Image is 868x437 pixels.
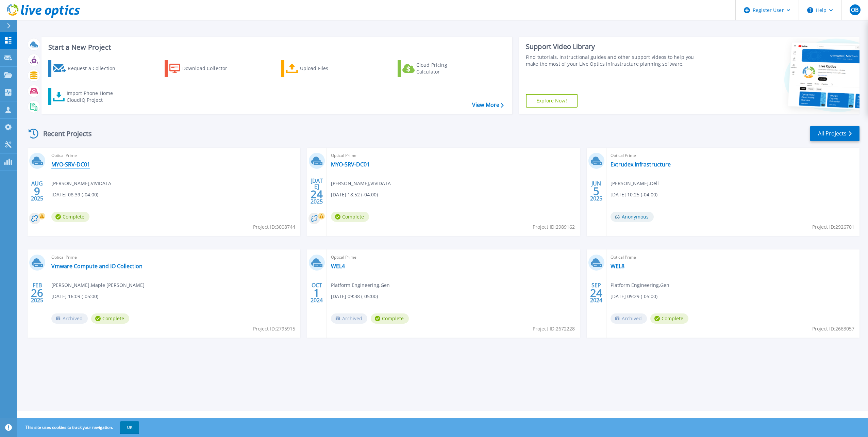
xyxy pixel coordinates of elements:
[310,280,323,305] div: OCT 2024
[590,179,603,204] div: JUN 2025
[810,126,859,141] a: All Projects
[611,161,671,168] a: Extrudex Infrastructure
[51,263,143,270] a: Vmware Compute and IO Collection
[331,191,378,198] span: [DATE] 18:52 (-04:00)
[165,60,240,77] a: Download Collector
[526,42,702,51] div: Support Video Library
[331,293,378,300] span: [DATE] 09:38 (-05:00)
[51,191,98,198] span: [DATE] 08:39 (-04:00)
[611,281,669,289] span: Platform Engineering , Gen
[51,212,89,222] span: Complete
[611,293,657,300] span: [DATE] 09:29 (-05:00)
[51,161,90,168] a: MYO-SRV-DC01
[331,180,391,187] span: [PERSON_NAME] , VIVIDATA
[611,152,855,159] span: Optical Prime
[331,152,576,159] span: Optical Prime
[331,263,345,270] a: WEL4
[182,62,237,75] div: Download Collector
[611,180,659,187] span: [PERSON_NAME] , Dell
[300,62,354,75] div: Upload Files
[331,161,370,168] a: MYO-SRV-DC01
[526,94,578,108] a: Explore Now!
[51,254,296,261] span: Optical Prime
[812,223,854,231] span: Project ID: 2926701
[526,54,702,67] div: Find tutorials, instructional guides and other support videos to help you make the most of your L...
[812,325,854,333] span: Project ID: 2663057
[253,223,295,231] span: Project ID: 3008744
[472,102,504,108] a: View More
[331,281,390,289] span: Platform Engineering , Gen
[593,188,599,194] span: 5
[67,90,120,103] div: Import Phone Home CloudIQ Project
[533,223,575,231] span: Project ID: 2989162
[611,313,647,324] span: Archived
[398,60,473,77] a: Cloud Pricing Calculator
[611,212,654,222] span: Anonymous
[331,212,369,222] span: Complete
[611,191,657,198] span: [DATE] 10:25 (-04:00)
[611,263,624,270] a: WEL8
[253,325,295,333] span: Project ID: 2795915
[650,313,688,324] span: Complete
[590,290,602,296] span: 24
[91,313,129,324] span: Complete
[120,421,139,434] button: OK
[26,125,101,142] div: Recent Projects
[19,421,139,434] span: This site uses cookies to track your navigation.
[34,188,40,194] span: 9
[590,280,603,305] div: SEP 2024
[281,60,357,77] a: Upload Files
[48,60,124,77] a: Request a Collection
[51,293,98,300] span: [DATE] 16:09 (-05:00)
[310,179,323,204] div: [DATE] 2025
[533,325,575,333] span: Project ID: 2672228
[31,290,43,296] span: 26
[314,290,320,296] span: 1
[51,281,145,289] span: [PERSON_NAME] , Maple [PERSON_NAME]
[31,179,44,204] div: AUG 2025
[51,152,296,159] span: Optical Prime
[416,62,471,75] div: Cloud Pricing Calculator
[331,313,367,324] span: Archived
[68,62,122,75] div: Request a Collection
[611,254,855,261] span: Optical Prime
[371,313,409,324] span: Complete
[311,191,323,197] span: 24
[851,7,858,13] span: OB
[48,44,503,51] h3: Start a New Project
[51,180,111,187] span: [PERSON_NAME] , VIVIDATA
[331,254,576,261] span: Optical Prime
[51,313,88,324] span: Archived
[31,280,44,305] div: FEB 2025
